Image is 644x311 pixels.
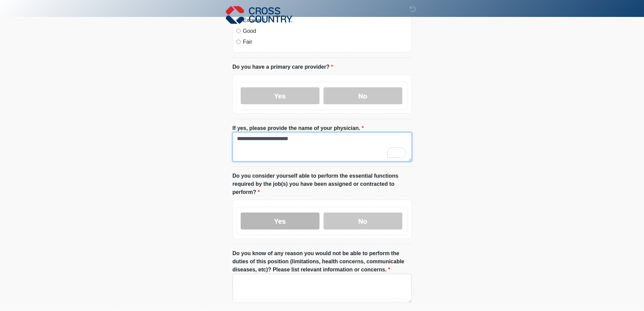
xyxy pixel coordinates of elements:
label: Do you have a primary care provider? [233,63,333,71]
label: Good [243,27,408,35]
label: Yes [241,213,319,229]
label: If yes, please provide the name of your physician. [233,124,364,132]
label: Yes [241,87,319,104]
label: Fair [243,38,408,46]
label: No [324,213,402,229]
label: Do you know of any reason you would not be able to perform the duties of this position (limitatio... [233,249,412,274]
input: Fair [236,40,241,44]
label: No [324,87,402,104]
textarea: To enrich screen reader interactions, please activate Accessibility in Grammarly extension settings [233,132,412,161]
label: Do you consider yourself able to perform the essential functions required by the job(s) you have ... [233,172,412,196]
input: Good [236,29,241,33]
img: Cross Country Logo [226,5,293,25]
